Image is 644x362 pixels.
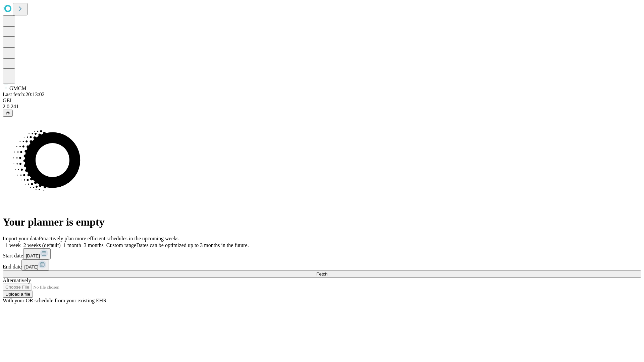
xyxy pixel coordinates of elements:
[3,216,641,228] h1: Your planner is empty
[3,270,641,278] button: Fetch
[5,242,21,248] span: 1 week
[39,236,180,241] span: Proactively plan more efficient schedules in the upcoming weeks.
[106,242,136,248] span: Custom range
[23,248,51,259] button: [DATE]
[3,110,13,117] button: @
[84,242,104,248] span: 3 months
[3,291,33,298] button: Upload a file
[9,85,26,91] span: GMCM
[3,92,45,97] span: Last fetch: 20:13:02
[21,259,49,270] button: [DATE]
[316,271,327,277] span: Fetch
[3,98,641,104] div: GEI
[3,236,39,241] span: Import your data
[5,111,10,116] span: @
[26,253,40,258] span: [DATE]
[3,259,641,270] div: End date
[3,278,31,283] span: Alternatively
[3,248,641,259] div: Start date
[23,242,61,248] span: 2 weeks (default)
[136,242,249,248] span: Dates can be optimized up to 3 months in the future.
[3,104,641,110] div: 2.0.241
[24,264,38,269] span: [DATE]
[3,298,107,303] span: With your OR schedule from your existing EHR
[63,242,81,248] span: 1 month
